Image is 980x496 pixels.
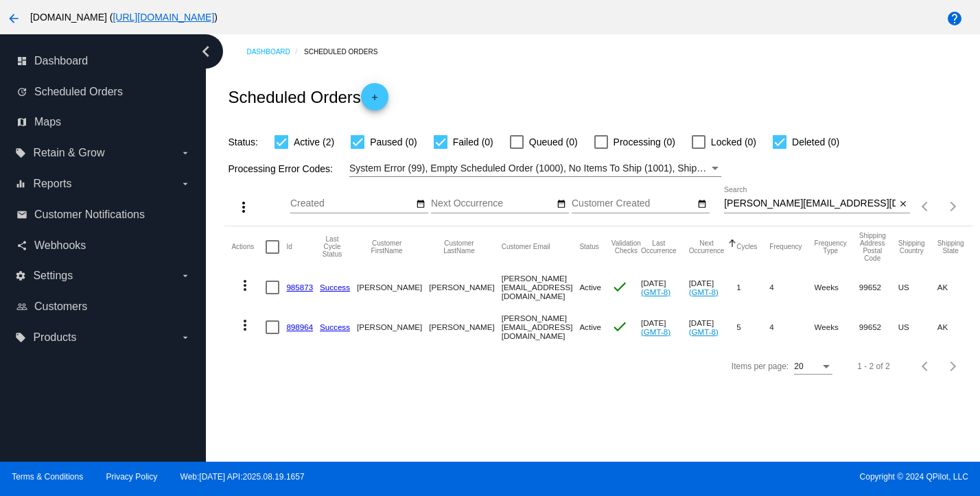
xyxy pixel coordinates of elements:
[769,243,802,251] button: Change sorting for Frequency
[572,198,695,209] input: Customer Created
[286,243,292,251] button: Change sorting for Id
[180,472,305,482] a: Web:[DATE] API:2025.08.19.1657
[357,268,429,307] mat-cell: [PERSON_NAME]
[16,81,191,103] a: update Scheduled Orders
[235,199,252,215] mat-icon: more_vert
[12,472,83,482] a: Terms & Conditions
[237,317,253,333] mat-icon: more_vert
[113,12,214,23] a: [URL][DOMAIN_NAME]
[231,226,266,268] mat-header-cell: Actions
[937,268,977,307] mat-cell: AK
[16,86,27,97] i: update
[937,239,964,255] button: Change sorting for ShippingState
[16,209,27,220] i: email
[429,307,501,347] mat-cell: [PERSON_NAME]
[579,283,601,292] span: Active
[946,10,963,27] mat-icon: help
[286,283,313,292] a: 985873
[815,268,859,307] mat-cell: Weeks
[320,283,350,292] a: Success
[106,472,158,482] a: Privacy Policy
[641,327,670,336] a: (GMT-8)
[33,331,76,344] span: Products
[246,41,304,62] a: Dashboard
[453,134,493,150] span: Failed (0)
[769,307,814,347] mat-cell: 4
[33,270,73,282] span: Settings
[16,235,191,257] a: share Webhooks
[689,239,725,255] button: Change sorting for NextOccurrenceUtc
[304,41,390,62] a: Scheduled Orders
[502,268,580,307] mat-cell: [PERSON_NAME][EMAIL_ADDRESS][DOMAIN_NAME]
[429,239,489,255] button: Change sorting for CustomerLastName
[34,300,87,313] span: Customers
[370,134,417,150] span: Paused (0)
[429,268,501,307] mat-cell: [PERSON_NAME]
[898,199,908,210] mat-icon: close
[736,268,769,307] mat-cell: 1
[33,147,104,159] span: Retain & Grow
[15,178,26,189] i: equalizer
[857,362,889,371] div: 1 - 2 of 2
[732,362,789,371] div: Items per page:
[912,193,940,220] button: Previous page
[195,40,217,62] i: chevron_left
[502,307,580,347] mat-cell: [PERSON_NAME][EMAIL_ADDRESS][DOMAIN_NAME]
[611,279,628,295] mat-icon: check
[237,277,253,294] mat-icon: more_vert
[228,137,258,147] span: Status:
[940,353,967,380] button: Next page
[859,268,898,307] mat-cell: 99652
[697,199,707,210] mat-icon: date_range
[859,307,898,347] mat-cell: 99652
[294,134,334,150] span: Active (2)
[290,198,414,209] input: Created
[579,243,598,251] button: Change sorting for Status
[611,318,628,335] mat-icon: check
[228,163,333,174] span: Processing Error Codes:
[34,116,61,128] span: Maps
[15,332,26,343] i: local_offer
[896,197,910,211] button: Clear
[940,193,967,220] button: Next page
[286,322,313,331] a: 898964
[16,50,191,72] a: dashboard Dashboard
[34,86,123,98] span: Scheduled Orders
[502,472,968,482] span: Copyright © 2024 QPilot, LLC
[180,270,191,281] i: arrow_drop_down
[16,111,191,133] a: map Maps
[641,287,670,296] a: (GMT-8)
[502,243,550,251] button: Change sorting for CustomerEmail
[30,12,218,23] span: [DOMAIN_NAME] ( )
[859,232,886,262] button: Change sorting for ShippingPostcode
[529,134,578,150] span: Queued (0)
[898,307,937,347] mat-cell: US
[180,178,191,189] i: arrow_drop_down
[180,332,191,343] i: arrow_drop_down
[34,209,145,221] span: Customer Notifications
[641,268,689,307] mat-cell: [DATE]
[16,56,27,67] i: dashboard
[557,199,566,210] mat-icon: date_range
[34,55,88,67] span: Dashboard
[689,268,737,307] mat-cell: [DATE]
[794,362,803,371] span: 20
[16,296,191,318] a: people_outline Customers
[769,268,814,307] mat-cell: 4
[641,239,677,255] button: Change sorting for LastOccurrenceUtc
[898,268,937,307] mat-cell: US
[357,307,429,347] mat-cell: [PERSON_NAME]
[33,178,71,190] span: Reports
[349,160,721,177] mat-select: Filter by Processing Error Codes
[815,239,847,255] button: Change sorting for FrequencyType
[689,287,719,296] a: (GMT-8)
[736,307,769,347] mat-cell: 5
[16,117,27,128] i: map
[16,301,27,312] i: people_outline
[724,198,896,209] input: Search
[912,353,940,380] button: Previous page
[815,307,859,347] mat-cell: Weeks
[711,134,756,150] span: Locked (0)
[431,198,555,209] input: Next Occurrence
[416,199,425,210] mat-icon: date_range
